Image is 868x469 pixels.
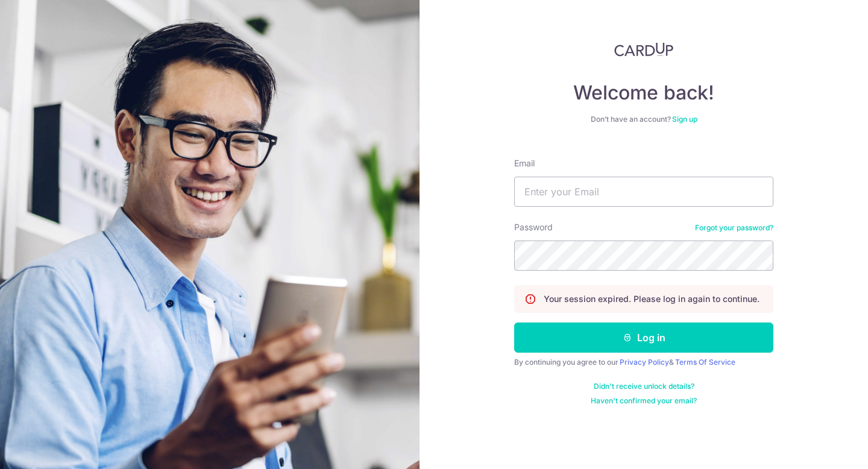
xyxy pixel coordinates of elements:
[514,157,535,169] label: Email
[591,396,697,406] a: Haven't confirmed your email?
[544,293,759,305] p: Your session expired. Please log in again to continue.
[675,357,735,367] a: Terms Of Service
[695,223,773,233] a: Forgot your password?
[514,323,773,353] button: Log in
[514,221,553,233] label: Password
[514,81,773,105] h4: Welcome back!
[514,357,773,367] div: By continuing you agree to our &
[514,177,773,207] input: Enter your Email
[514,115,773,124] div: Don’t have an account?
[620,357,669,367] a: Privacy Policy
[672,115,697,124] a: Sign up
[614,42,673,57] img: CardUp Logo
[594,382,694,391] a: Didn't receive unlock details?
